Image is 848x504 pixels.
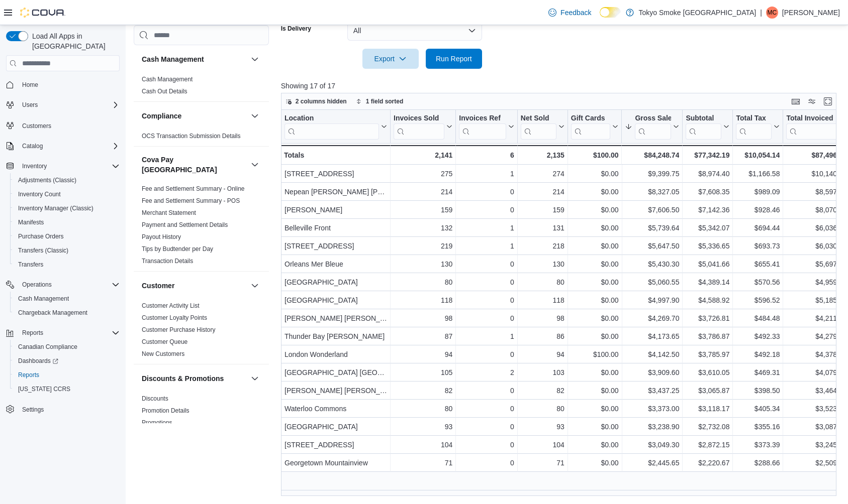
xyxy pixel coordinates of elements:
[394,149,452,161] div: 2,141
[786,186,846,198] div: $8,597.44
[142,197,240,205] span: Fee and Settlement Summary - POS
[142,314,207,322] span: Customer Loyalty Points
[285,204,387,216] div: [PERSON_NAME]
[571,222,619,234] div: $0.00
[571,114,611,123] div: Gift Cards
[394,240,452,252] div: 219
[134,73,269,101] div: Cash Management
[2,326,124,340] button: Reports
[786,114,838,123] div: Total Invoiced
[249,372,261,385] button: Discounts & Promotions
[18,79,42,91] a: Home
[10,368,124,382] button: Reports
[790,95,802,107] button: Keyboard shortcuts
[571,258,619,270] div: $0.00
[14,355,62,367] a: Dashboards
[10,292,124,306] button: Cash Management
[571,312,619,324] div: $0.00
[368,49,413,69] span: Export
[134,300,269,364] div: Customer
[18,404,48,416] a: Settings
[142,314,207,321] a: Customer Loyalty Points
[285,312,387,324] div: [PERSON_NAME] [PERSON_NAME]
[142,326,216,333] a: Customer Purchase History
[736,222,780,234] div: $694.44
[22,81,38,89] span: Home
[459,149,514,161] div: 6
[2,402,124,417] button: Settings
[281,81,842,91] p: Showing 17 of 17
[142,326,216,334] span: Customer Purchase History
[786,312,846,324] div: $4,211.29
[686,114,729,140] button: Subtotal
[249,159,261,171] button: Cova Pay [GEOGRAPHIC_DATA]
[459,168,514,180] div: 1
[28,31,120,51] span: Load All Apps in [GEOGRAPHIC_DATA]
[786,168,846,180] div: $10,140.98
[736,294,780,306] div: $596.52
[14,369,43,381] a: Reports
[18,261,43,269] span: Transfers
[736,348,780,360] div: $492.18
[394,168,452,180] div: 275
[10,215,124,229] button: Manifests
[394,114,452,140] button: Invoices Sold
[521,222,564,234] div: 131
[521,312,564,324] div: 98
[786,204,846,216] div: $8,070.82
[142,54,247,64] button: Cash Management
[14,174,80,186] a: Adjustments (Classic)
[281,25,311,33] label: Is Delivery
[786,276,846,288] div: $4,959.70
[521,330,564,342] div: 86
[366,97,404,105] span: 1 field sorted
[394,114,444,123] div: Invoices Sold
[18,78,120,91] span: Home
[625,294,679,306] div: $4,997.90
[521,168,564,180] div: 274
[18,327,47,339] button: Reports
[18,279,56,291] button: Operations
[142,395,168,402] a: Discounts
[625,168,679,180] div: $9,399.75
[786,240,846,252] div: $6,030.38
[18,204,93,212] span: Inventory Manager (Classic)
[142,221,228,228] a: Payment and Settlement Details
[571,168,619,180] div: $0.00
[521,114,564,140] button: Net Sold
[686,186,729,198] div: $7,608.35
[786,294,846,306] div: $5,185.44
[760,7,762,19] p: |
[736,312,780,324] div: $484.48
[142,281,174,291] h3: Customer
[625,204,679,216] div: $7,606.50
[22,142,43,150] span: Catalog
[18,140,47,152] button: Catalog
[394,330,452,342] div: 87
[600,7,621,18] input: Dark Mode
[736,114,772,123] div: Total Tax
[6,73,120,443] nav: Complex example
[22,281,52,289] span: Operations
[18,140,120,152] span: Catalog
[14,259,120,271] span: Transfers
[786,258,846,270] div: $5,697.07
[10,340,124,354] button: Canadian Compliance
[736,114,772,140] div: Total Tax
[459,348,514,360] div: 0
[766,7,778,19] div: Milo Che
[459,114,506,140] div: Invoices Ref
[142,221,228,229] span: Payment and Settlement Details
[686,114,721,140] div: Subtotal
[459,222,514,234] div: 1
[10,354,124,368] a: Dashboards
[142,88,187,95] a: Cash Out Details
[426,49,482,69] button: Run Report
[18,357,58,365] span: Dashboards
[285,258,387,270] div: Orleans Mer Bleue
[686,258,729,270] div: $5,041.66
[625,114,679,140] button: Gross Sales
[571,276,619,288] div: $0.00
[2,118,124,133] button: Customers
[142,302,200,309] a: Customer Activity List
